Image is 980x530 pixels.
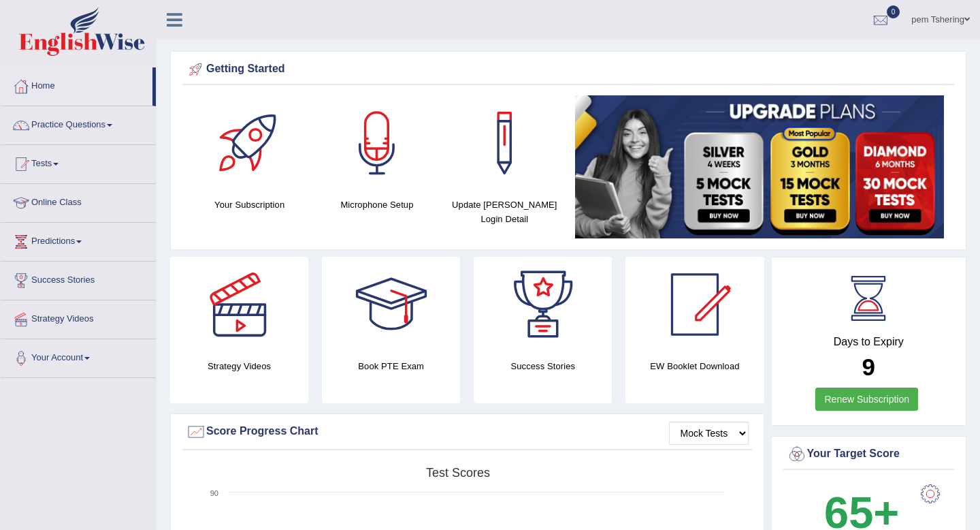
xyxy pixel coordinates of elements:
[322,359,460,373] h4: Book PTE Exam
[193,198,306,212] h4: Your Subscription
[1,223,156,257] a: Predictions
[474,359,612,373] h4: Success Stories
[210,489,218,497] text: 90
[320,198,434,212] h4: Microphone Setup
[1,106,156,140] a: Practice Questions
[186,59,951,80] div: Getting Started
[1,184,156,218] a: Online Class
[787,444,951,465] div: Your Target Score
[887,5,900,18] span: 0
[815,388,918,411] a: Renew Subscription
[575,95,944,238] img: small5.jpg
[1,300,156,334] a: Strategy Videos
[186,422,749,442] div: Score Progress Chart
[1,339,156,373] a: Your Account
[1,67,152,102] a: Home
[862,354,875,380] b: 9
[787,336,951,348] h4: Days to Expiry
[426,466,490,480] tspan: Test scores
[1,262,156,296] a: Success Stories
[448,198,561,226] h4: Update [PERSON_NAME] Login Detail
[170,359,308,373] h4: Strategy Videos
[1,145,156,179] a: Tests
[625,359,764,373] h4: EW Booklet Download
